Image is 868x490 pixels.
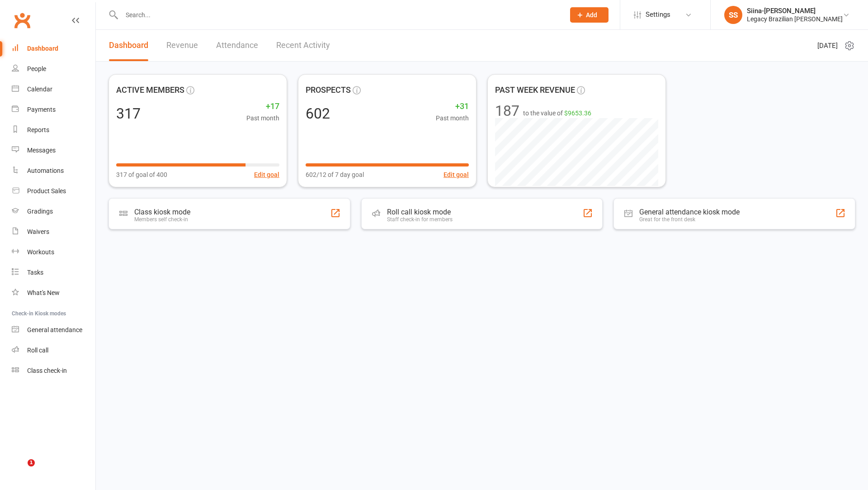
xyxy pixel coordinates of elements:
div: Waivers [27,228,49,235]
span: [DATE] [817,40,838,51]
a: Recent Activity [276,30,330,61]
div: Legacy Brazilian [PERSON_NAME] [747,15,843,23]
div: Product Sales [27,187,66,195]
a: Class kiosk mode [12,361,95,381]
div: Tasks [27,269,43,276]
div: Staff check-in for members [387,216,453,223]
span: Past month [436,113,469,123]
div: Roll call kiosk mode [387,208,453,216]
div: What's New [27,289,60,296]
div: Gradings [27,208,53,215]
a: Tasks [12,262,95,283]
span: 1 [28,459,35,466]
div: Payments [27,106,56,113]
a: Workouts [12,242,95,262]
a: Gradings [12,201,95,222]
iframe: Intercom live chat [9,459,31,481]
span: $9653.36 [564,109,591,117]
div: Automations [27,167,64,174]
div: 317 [116,106,141,121]
a: Calendar [12,79,95,100]
div: General attendance kiosk mode [639,208,740,216]
div: Class check-in [27,367,67,374]
div: Class kiosk mode [134,208,190,216]
a: Clubworx [11,9,33,32]
a: Dashboard [12,38,95,59]
span: 602/12 of 7 day goal [306,170,364,180]
span: ACTIVE MEMBERS [116,84,184,97]
span: +31 [436,100,469,113]
a: Roll call [12,340,95,361]
span: Settings [646,5,670,25]
div: General attendance [27,326,82,333]
a: People [12,59,95,79]
span: +17 [246,100,279,113]
a: Attendance [216,30,258,61]
div: Reports [27,126,49,133]
a: Waivers [12,222,95,242]
a: Product Sales [12,181,95,201]
div: Great for the front desk [639,216,740,223]
div: Calendar [27,86,52,93]
div: Siina-[PERSON_NAME] [747,7,843,15]
div: Roll call [27,347,48,354]
a: Dashboard [109,30,148,61]
span: to the value of [523,108,591,118]
a: General attendance kiosk mode [12,320,95,340]
button: Add [570,7,609,23]
span: PROSPECTS [306,84,351,97]
div: Workouts [27,248,54,256]
span: 317 of goal of 400 [116,170,167,180]
a: Payments [12,100,95,120]
div: Messages [27,147,56,154]
a: What's New [12,283,95,303]
a: Revenue [166,30,198,61]
span: PAST WEEK REVENUE [495,84,575,97]
button: Edit goal [254,170,279,180]
div: 602 [306,106,330,121]
div: Members self check-in [134,216,190,223]
a: Automations [12,161,95,181]
div: 187 [495,104,519,118]
div: SS [724,6,742,24]
span: Add [586,11,597,19]
a: Messages [12,140,95,161]
a: Reports [12,120,95,140]
div: Dashboard [27,45,58,52]
input: Search... [119,9,558,21]
span: Past month [246,113,279,123]
button: Edit goal [443,170,469,180]
div: People [27,65,46,72]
